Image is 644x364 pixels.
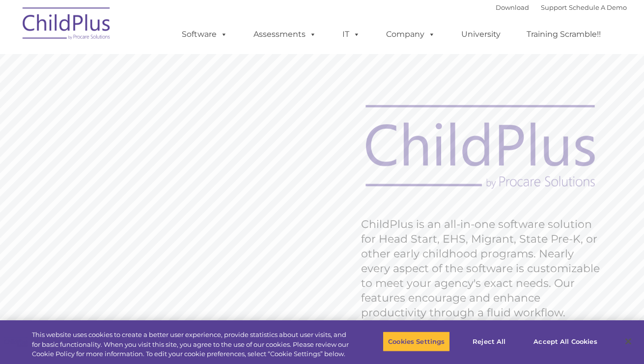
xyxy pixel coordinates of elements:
[617,331,639,352] button: Close
[361,217,605,320] rs-layer: ChildPlus is an all-in-one software solution for Head Start, EHS, Migrant, State Pre-K, or other ...
[496,3,627,11] font: |
[333,25,370,44] a: IT
[528,331,602,352] button: Accept All Cookies
[18,0,116,50] img: ChildPlus by Procare Solutions
[32,330,354,359] div: This website uses cookies to create a better user experience, provide statistics about user visit...
[458,331,520,352] button: Reject All
[569,3,627,11] a: Schedule A Demo
[496,3,529,11] a: Download
[172,25,237,44] a: Software
[376,25,445,44] a: Company
[517,25,611,44] a: Training Scramble!!
[383,331,450,352] button: Cookies Settings
[244,25,326,44] a: Assessments
[451,25,510,44] a: University
[541,3,567,11] a: Support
